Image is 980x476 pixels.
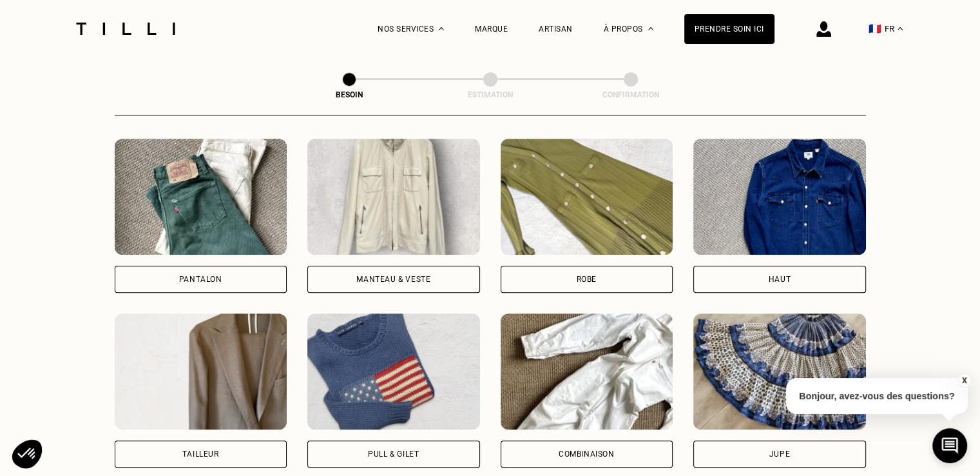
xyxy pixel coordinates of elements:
[693,139,866,255] img: Tilli retouche votre Haut
[769,275,791,283] div: Haut
[182,450,219,458] div: Tailleur
[539,25,573,34] a: Artisan
[115,139,287,255] img: Tilli retouche votre Pantalon
[559,450,615,458] div: Combinaison
[426,90,555,99] div: Estimation
[501,313,673,430] img: Tilli retouche votre Combinaison
[115,313,287,430] img: Tilli retouche votre Tailleur
[898,27,903,30] img: menu déroulant
[566,90,695,99] div: Confirmation
[769,450,790,458] div: Jupe
[957,373,970,388] button: X
[307,139,480,255] img: Tilli retouche votre Manteau & Veste
[816,21,831,37] img: icône connexion
[684,14,774,44] a: Prendre soin ici
[577,275,597,283] div: Robe
[285,90,414,99] div: Besoin
[368,450,419,458] div: Pull & gilet
[307,313,480,430] img: Tilli retouche votre Pull & gilet
[501,139,673,255] img: Tilli retouche votre Robe
[72,23,180,35] img: Logo du service de couturière Tilli
[179,275,222,283] div: Pantalon
[648,27,653,30] img: Menu déroulant à propos
[356,275,430,283] div: Manteau & Veste
[869,23,881,35] span: 🇫🇷
[475,25,508,34] a: Marque
[786,378,968,414] p: Bonjour, avez-vous des questions?
[439,27,444,30] img: Menu déroulant
[693,313,866,430] img: Tilli retouche votre Jupe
